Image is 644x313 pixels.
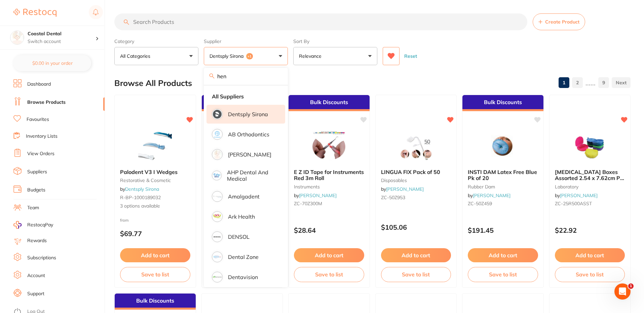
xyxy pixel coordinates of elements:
[468,184,538,189] small: rubber dam
[381,186,424,192] span: by
[228,111,268,117] p: Dentsply Sirona
[568,130,612,164] img: Retainer Boxes Assorted 2.54 x 7.62cm Pk of 12
[294,267,364,282] button: Save to list
[299,192,337,198] a: [PERSON_NAME]
[555,248,625,262] button: Add to cart
[555,267,625,282] button: Save to list
[468,200,492,207] span: ZC-50Z459
[27,222,53,228] span: RestocqPay
[381,267,451,282] button: Save to list
[572,76,583,89] a: 2
[555,184,625,189] small: laboratory
[468,267,538,282] button: Save to list
[13,221,53,229] a: RestocqPay
[228,214,255,220] p: Ark Health
[27,169,47,175] a: Suppliers
[212,93,244,99] strong: All Suppliers
[213,253,222,261] img: Dental Zone
[294,169,364,181] b: E Z ID Tape for Instruments Red 3m Roll
[381,194,405,200] span: ZC-50Z953
[202,95,283,111] div: Bulk Discounts
[204,38,288,44] label: Supplier
[10,31,24,44] img: Coastal Dental
[114,79,192,88] h2: Browse All Products
[468,169,538,181] b: INSTI DAM Latex Free Blue Pk of 20
[120,218,129,223] span: from
[27,290,44,297] a: Support
[26,133,58,140] a: Inventory Lists
[204,68,288,85] input: Search supplier
[120,230,190,237] p: $69.77
[133,130,177,164] img: Palodent V3 I Wedges
[481,130,525,164] img: INSTI DAM Latex Free Blue Pk of 20
[228,274,258,280] p: Dentavision
[293,47,377,65] button: Relevance
[27,272,45,279] a: Account
[381,169,451,175] b: LINGUA FIX Pack of 50
[27,99,66,106] a: Browse Products
[555,200,592,207] span: ZC-25R500ASST
[27,237,47,244] a: Rewards
[294,248,364,262] button: Add to cart
[13,5,56,20] a: Restocq Logo
[394,130,438,164] img: LINGUA FIX Pack of 50
[468,226,538,234] p: $191.45
[206,89,285,103] li: Clear selection
[227,169,276,182] p: AHP Dental and Medical
[228,234,250,240] p: DENSOL
[468,248,538,262] button: Add to cart
[27,187,45,193] a: Budgets
[13,9,56,17] img: Restocq Logo
[27,150,54,157] a: View Orders
[228,193,260,199] p: Amalgadent
[120,178,190,183] small: restorative & cosmetic
[120,203,190,210] span: 3 options available
[289,95,370,111] div: Bulk Discounts
[27,255,56,261] a: Subscriptions
[381,223,451,231] p: $105.06
[213,130,222,139] img: AB Orthodontics
[386,186,424,192] a: [PERSON_NAME]
[614,283,631,300] iframe: Intercom live chat
[13,55,91,71] button: $0.00 in your order
[294,192,337,198] span: by
[120,267,190,282] button: Save to list
[294,200,322,207] span: ZC-70Z300M
[294,184,364,189] small: instruments
[468,192,510,198] span: by
[213,110,222,119] img: Dentsply Sirona
[293,38,377,44] label: Sort By
[545,19,579,25] span: Create Product
[120,186,159,192] span: by
[246,53,253,60] span: +1
[204,47,288,65] button: Dentsply Sirona+1
[27,205,39,211] a: Team
[462,95,543,111] div: Bulk Discounts
[468,169,537,181] span: INSTI DAM Latex Free Blue Pk of 20
[28,38,96,45] p: Switch account
[213,150,222,159] img: Adam Dental
[27,116,49,123] a: Favourites
[120,169,178,175] span: Palodent V3 I Wedges
[120,53,153,59] p: All Categories
[213,192,222,201] img: Amalgadent
[294,226,364,234] p: $28.64
[213,273,222,281] img: Dentavision
[120,169,190,175] b: Palodent V3 I Wedges
[125,186,159,192] a: Dentsply Sirona
[213,232,222,241] img: DENSOL
[559,76,569,89] a: 1
[114,47,198,65] button: All Categories
[585,79,596,87] p: ......
[555,169,624,188] span: [MEDICAL_DATA] Boxes Assorted 2.54 x 7.62cm Pk of 12
[381,169,440,175] span: LINGUA FIX Pack of 50
[299,53,324,59] p: Relevance
[120,248,190,262] button: Add to cart
[28,31,96,37] h4: Coastal Dental
[381,248,451,262] button: Add to cart
[533,13,585,30] button: Create Product
[555,169,625,181] b: Retainer Boxes Assorted 2.54 x 7.62cm Pk of 12
[555,226,625,234] p: $22.92
[228,151,271,158] p: [PERSON_NAME]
